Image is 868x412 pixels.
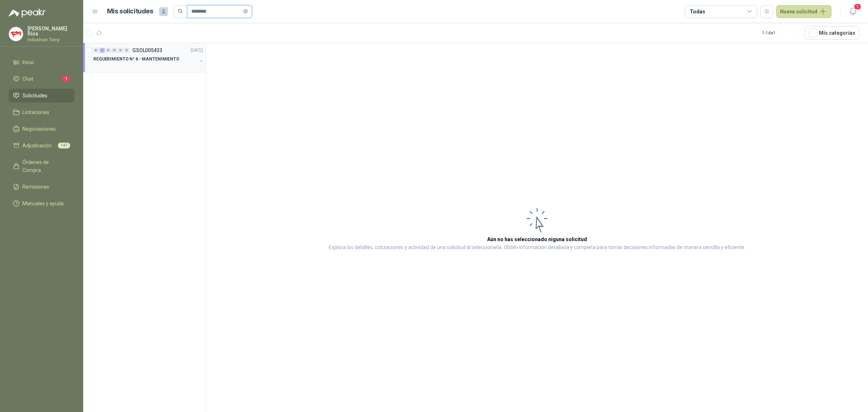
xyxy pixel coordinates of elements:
h3: Aún no has seleccionado niguna solicitud [487,235,587,243]
span: Órdenes de Compra [22,158,68,174]
a: Órdenes de Compra [9,155,75,177]
div: Todas [690,8,705,16]
div: 2 [99,48,105,53]
span: 2 [159,7,168,16]
span: 1 [854,3,861,10]
a: Manuales y ayuda [9,197,75,210]
span: close-circle [243,8,248,15]
span: Adjudicación [22,142,52,150]
span: search [178,9,183,14]
button: Mís categorías [805,26,859,40]
div: 0 [118,48,123,53]
p: REQUERIMIENTO N° 6 - MANTENIMIENTO [93,56,179,63]
p: Industrias Tomy [27,38,75,42]
img: Logo peakr [9,9,46,17]
span: 147 [58,143,70,148]
img: Company Logo [9,27,23,41]
p: [PERSON_NAME] Ríos [27,26,75,36]
span: Negociaciones [22,125,56,133]
div: 0 [124,48,129,53]
span: Inicio [22,58,34,66]
p: [DATE] [191,47,203,54]
div: 0 [93,48,99,53]
h1: Mis solicitudes [107,6,153,17]
a: Remisiones [9,180,75,194]
a: 0 2 0 0 0 0 GSOL005433[DATE] REQUERIMIENTO N° 6 - MANTENIMIENTO [93,46,204,69]
p: GSOL005433 [132,48,162,53]
a: Licitaciones [9,105,75,119]
div: 0 [106,48,111,53]
p: Explora los detalles, cotizaciones y actividad de una solicitud al seleccionarla. Obtén informaci... [329,243,745,252]
button: 1 [846,5,859,18]
span: Licitaciones [22,108,49,116]
span: close-circle [243,9,248,13]
a: Solicitudes [9,89,75,102]
div: 1 - 1 de 1 [762,27,799,39]
span: Manuales y ayuda [22,199,64,207]
span: Chat [22,75,33,83]
a: Inicio [9,55,75,69]
button: Nueva solicitud [776,5,831,18]
div: 0 [112,48,117,53]
span: Solicitudes [22,92,47,100]
a: Adjudicación147 [9,139,75,152]
span: Remisiones [22,183,49,191]
a: Chat1 [9,72,75,86]
span: 1 [62,76,70,82]
a: Negociaciones [9,122,75,136]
